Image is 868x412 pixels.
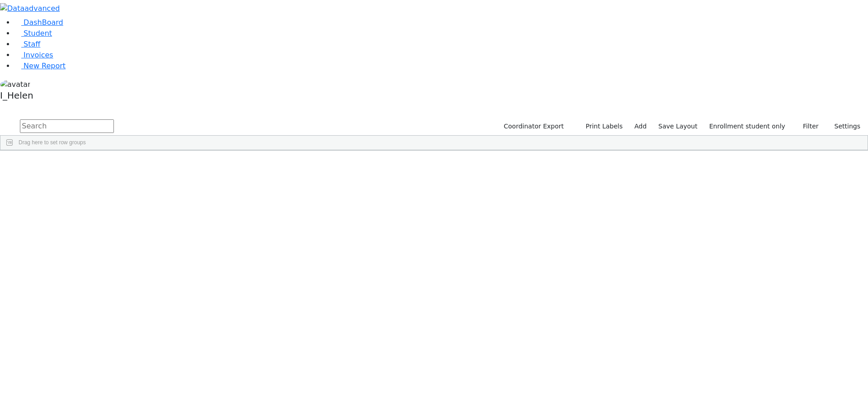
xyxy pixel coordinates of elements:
[24,51,53,59] span: Invoices
[823,119,864,133] button: Settings
[705,119,789,133] label: Enrollment student only
[14,18,63,27] a: DashBoard
[575,119,627,133] button: Print Labels
[654,119,701,133] button: Save Layout
[20,119,114,133] input: Search
[19,139,86,146] span: Drag here to set row groups
[791,119,823,133] button: Filter
[498,119,568,133] button: Coordinator Export
[630,119,651,133] a: Add
[14,51,53,59] a: Invoices
[14,62,66,70] a: New Report
[24,18,63,27] span: DashBoard
[14,29,52,38] a: Student
[14,40,40,48] a: Staff
[24,40,40,48] span: Staff
[24,62,66,70] span: New Report
[24,29,52,38] span: Student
